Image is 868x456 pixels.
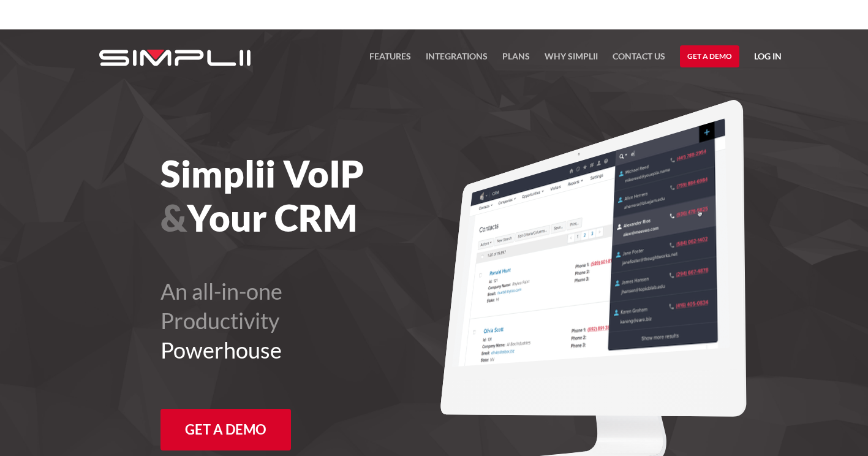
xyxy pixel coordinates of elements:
[369,49,411,71] a: FEATURES
[160,276,502,365] h2: An all-in-one Productivity
[426,49,488,71] a: Integrations
[160,409,291,450] a: Get a Demo
[680,45,739,67] a: Get a Demo
[545,49,598,71] a: Why Simplii
[160,336,282,363] span: Powerhouse
[99,50,251,66] img: Simplii
[613,49,665,71] a: Contact US
[160,196,187,240] span: &
[754,49,782,67] a: Log in
[87,29,251,86] a: home
[160,151,502,240] h1: Simplii VoIP Your CRM
[502,49,530,71] a: Plans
